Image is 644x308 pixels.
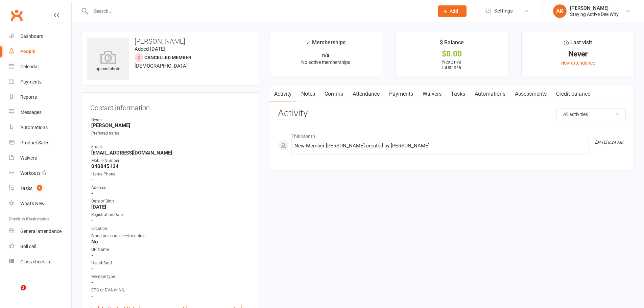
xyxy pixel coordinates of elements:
a: Tasks [446,86,470,102]
strong: No [91,239,250,245]
div: Roll call [20,244,36,249]
div: Messages [20,110,42,115]
strong: [EMAIL_ADDRESS][DOMAIN_NAME] [91,150,250,156]
a: Comms [320,86,348,102]
div: Class check-in [20,259,50,264]
div: upload photo [87,50,129,73]
h3: Contact information [90,101,250,112]
a: view attendance [560,60,595,66]
strong: - [91,252,250,258]
a: Dashboard [9,29,71,44]
div: Dashboard [20,33,44,39]
a: Roll call [9,239,71,254]
input: Search... [89,6,429,16]
div: New Member [PERSON_NAME] created by [PERSON_NAME] [294,143,586,149]
div: General attendance [20,229,62,234]
strong: - [91,218,250,224]
div: Payments [20,79,42,85]
a: People [9,44,71,59]
time: Added [DATE] [135,46,165,52]
a: Automations [9,120,71,135]
div: What's New [20,201,45,206]
strong: - [91,136,250,142]
div: Last visit [564,38,592,50]
div: Blood pressure check required [91,233,250,239]
div: GP Name [91,246,250,253]
div: Calendar [20,64,39,69]
a: Payments [9,74,71,90]
div: [PERSON_NAME] [570,5,619,11]
p: Next: n/a Last: n/a [402,59,502,70]
h3: [PERSON_NAME] [87,38,253,45]
div: Location [91,226,250,232]
div: People [20,49,35,54]
strong: 040845134 [91,163,250,169]
span: No active memberships [301,60,350,65]
a: Class kiosk mode [9,254,71,269]
strong: - [91,190,250,196]
strong: - [91,279,250,285]
div: Member type [91,274,250,280]
a: Product Sales [9,135,71,150]
div: Address [91,185,250,191]
div: Product Sales [20,140,49,145]
span: [DEMOGRAPHIC_DATA] [135,63,188,69]
div: Home Phone [91,171,250,177]
strong: - [91,293,250,299]
div: $0.00 [402,50,502,57]
strong: - [91,177,250,183]
div: Memberships [306,38,345,51]
div: Date of Birth [91,198,250,205]
div: EPC or DVA or NIL [91,287,250,293]
strong: - [91,266,250,272]
a: Tasks 6 [9,181,71,196]
div: Registration Date [91,212,250,218]
div: Preferred name [91,130,250,137]
span: 6 [37,185,42,191]
div: Automations [20,125,48,130]
i: ✓ [306,40,310,46]
div: Workouts [20,170,41,176]
a: Assessments [510,86,551,102]
div: Staying Active Dee Why [570,11,619,17]
a: Payments [384,86,418,102]
a: What's New [9,196,71,211]
strong: [PERSON_NAME] [91,122,250,128]
a: Automations [470,86,510,102]
h3: Activity [278,108,626,119]
i: [DATE] 8:24 AM [595,140,623,145]
div: Never [528,50,628,57]
span: Settings [494,3,513,19]
strong: [DATE] [91,204,250,210]
a: Notes [296,86,320,102]
div: Reports [20,94,37,100]
span: Add [450,8,458,14]
strong: n/a [322,52,329,58]
div: AK [553,4,567,18]
span: 3 [21,285,26,290]
a: Workouts [9,166,71,181]
a: General attendance kiosk mode [9,224,71,239]
div: Tasks [20,186,32,191]
a: Calendar [9,59,71,74]
iframe: Intercom live chat [7,285,23,301]
button: Add [438,5,467,17]
a: Reports [9,90,71,105]
a: Waivers [418,86,446,102]
li: This Month [278,129,626,140]
div: Waivers [20,155,37,161]
div: $ Balance [440,38,464,50]
a: Credit balance [551,86,595,102]
a: Attendance [348,86,384,102]
a: Messages [9,105,71,120]
a: Waivers [9,150,71,166]
a: Clubworx [8,7,25,24]
div: Email [91,144,250,150]
a: Activity [269,86,296,102]
div: Owner [91,117,250,123]
span: Cancelled member [144,55,191,60]
div: Mobile Number [91,158,250,164]
div: Healthfund [91,260,250,266]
